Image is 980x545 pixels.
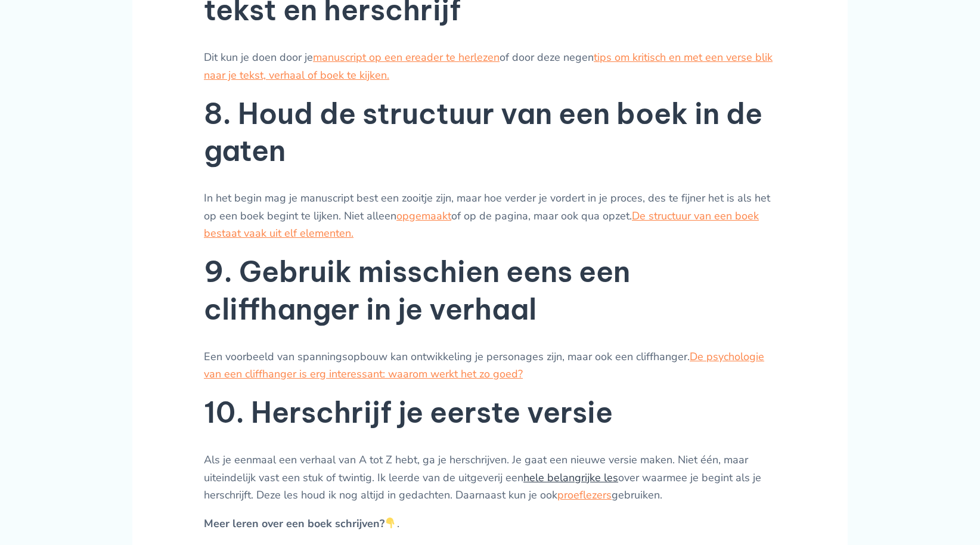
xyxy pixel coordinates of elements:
[523,470,618,485] a: hele belangrijke les
[204,516,397,531] strong: Meer leren over een boek schrijven?
[396,209,451,223] a: opgemaakt
[204,49,776,84] p: Dit kun je doen door je of door deze negen
[385,518,396,528] img: 👇
[204,50,773,82] a: tips om kritisch en met een verse blik naar je tekst, verhaal of boek te kijken.
[204,515,776,533] p: .
[204,253,776,328] h2: 9. Gebruik misschien eens een cliffhanger in je verhaal
[204,348,776,383] p: Een voorbeeld van spanningsopbouw kan ontwikkeling je personages zijn, maar ook een cliffhanger.
[557,488,612,502] a: proeflezers
[313,50,500,64] a: manuscript op een ereader te herlezen
[204,190,776,243] p: In het begin mag je manuscript best een zooitje zijn, maar hoe verder je vordert in je proces, de...
[204,394,776,431] h2: 10. Herschrijf je eerste versie
[204,451,776,504] p: Als je eenmaal een verhaal van A tot Z hebt, ga je herschrijven. Je gaat een nieuwe versie maken....
[204,95,776,170] h2: 8. Houd de structuur van een boek in de gaten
